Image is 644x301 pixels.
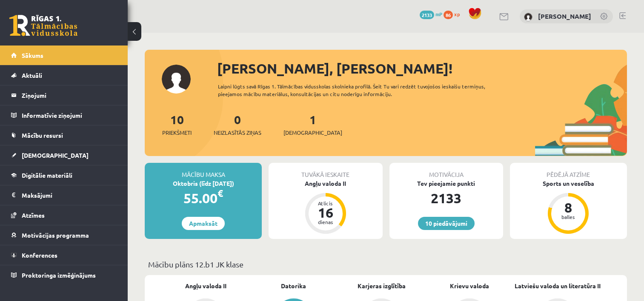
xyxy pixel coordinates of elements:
[269,179,382,235] a: Angļu valoda II Atlicis 16 dienas
[269,179,382,188] div: Angļu valoda II
[389,188,503,208] div: 2133
[358,281,406,290] a: Karjeras izglītība
[11,265,117,285] a: Proktoringa izmēģinājums
[510,179,627,235] a: Sports un veselība 8 balles
[22,51,43,59] span: Sākums
[218,187,223,199] span: €
[22,271,96,279] span: Proktoringa izmēģinājums
[11,45,117,65] a: Sākums
[510,163,627,179] div: Pēdējā atzīme
[22,171,72,179] span: Digitālie materiāli
[218,82,507,98] div: Laipni lūgts savā Rīgas 1. Tālmācības vidusskolas skolnieka profilā. Šeit Tu vari redzēt tuvojošo...
[162,128,192,137] span: Priekšmeti
[524,13,532,21] img: Robijs Cabuls
[313,219,338,224] div: dienas
[22,185,117,205] legend: Maksājumi
[510,179,627,188] div: Sports un veselība
[145,188,262,208] div: 55.00
[11,205,117,225] a: Atzīmes
[435,11,442,17] span: mP
[538,12,591,20] a: [PERSON_NAME]
[11,245,117,265] a: Konferences
[217,58,627,79] div: [PERSON_NAME], [PERSON_NAME]!
[214,112,261,137] a: 0Neizlasītās ziņas
[420,11,442,17] a: 2133 mP
[450,281,489,290] a: Krievu valoda
[283,112,342,137] a: 1[DEMOGRAPHIC_DATA]
[11,225,117,245] a: Motivācijas programma
[22,85,117,105] legend: Ziņojumi
[389,179,503,188] div: Tev pieejamie punkti
[418,217,475,230] a: 10 piedāvājumi
[145,179,262,188] div: Oktobris (līdz [DATE])
[555,201,581,214] div: 8
[11,165,117,185] a: Digitālie materiāli
[281,281,306,290] a: Datorika
[269,163,382,179] div: Tuvākā ieskaite
[22,211,45,219] span: Atzīmes
[148,258,624,270] p: Mācību plāns 12.b1 JK klase
[444,11,464,17] a: 86 xp
[515,281,601,290] a: Latviešu valoda un literatūra II
[22,151,89,159] span: [DEMOGRAPHIC_DATA]
[22,105,117,125] legend: Informatīvie ziņojumi
[283,128,342,137] span: [DEMOGRAPHIC_DATA]
[214,128,261,137] span: Neizlasītās ziņas
[145,163,262,179] div: Mācību maksa
[11,105,117,125] a: Informatīvie ziņojumi
[420,11,434,19] span: 2133
[22,131,63,139] span: Mācību resursi
[389,163,503,179] div: Motivācija
[454,11,460,17] span: xp
[22,231,89,239] span: Motivācijas programma
[555,214,581,219] div: balles
[11,85,117,105] a: Ziņojumi
[162,112,192,137] a: 10Priekšmeti
[11,125,117,145] a: Mācību resursi
[11,145,117,165] a: [DEMOGRAPHIC_DATA]
[313,201,338,206] div: Atlicis
[11,65,117,85] a: Aktuāli
[22,251,57,259] span: Konferences
[444,11,453,19] span: 86
[22,71,42,79] span: Aktuāli
[182,217,225,230] a: Apmaksāt
[9,15,77,36] a: Rīgas 1. Tālmācības vidusskola
[11,185,117,205] a: Maksājumi
[313,206,338,219] div: 16
[185,281,226,290] a: Angļu valoda II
